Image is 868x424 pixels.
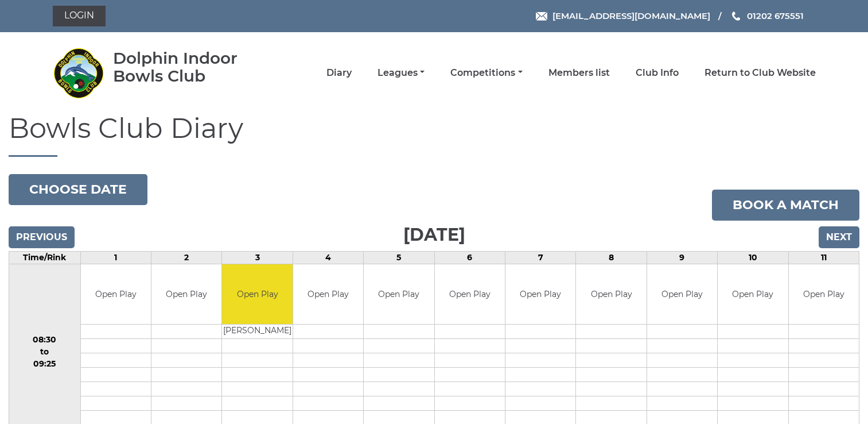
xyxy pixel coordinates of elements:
[9,226,75,248] input: Previous
[732,11,740,21] img: Phone us
[819,226,859,248] input: Next
[505,264,575,325] td: Open Play
[53,6,106,26] a: Login
[712,190,859,221] a: Book a match
[718,251,788,264] td: 10
[222,264,292,325] td: Open Play
[434,251,505,264] td: 6
[747,10,804,21] span: 01202 675551
[505,251,575,264] td: 7
[536,9,710,22] a: Email [EMAIL_ADDRESS][DOMAIN_NAME]
[789,264,859,325] td: Open Play
[293,251,363,264] td: 4
[222,251,293,264] td: 3
[536,12,547,21] img: Email
[113,49,271,85] div: Dolphin Indoor Bowls Club
[718,264,788,325] td: Open Play
[151,251,221,264] td: 2
[788,251,859,264] td: 11
[730,9,804,22] a: Phone us 01202 675551
[647,251,717,264] td: 9
[435,264,505,325] td: Open Play
[576,264,646,325] td: Open Play
[80,251,151,264] td: 1
[151,264,221,325] td: Open Play
[9,174,147,205] button: Choose date
[552,10,710,21] span: [EMAIL_ADDRESS][DOMAIN_NAME]
[636,67,679,79] a: Club Info
[222,325,292,339] td: [PERSON_NAME]
[364,251,434,264] td: 5
[647,264,717,325] td: Open Play
[53,47,104,99] img: Dolphin Indoor Bowls Club
[576,251,647,264] td: 8
[377,67,425,79] a: Leagues
[293,264,363,325] td: Open Play
[450,67,522,79] a: Competitions
[364,264,434,325] td: Open Play
[9,251,81,264] td: Time/Rink
[81,264,151,325] td: Open Play
[548,67,610,79] a: Members list
[704,67,816,79] a: Return to Club Website
[326,67,352,79] a: Diary
[9,113,859,157] h1: Bowls Club Diary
